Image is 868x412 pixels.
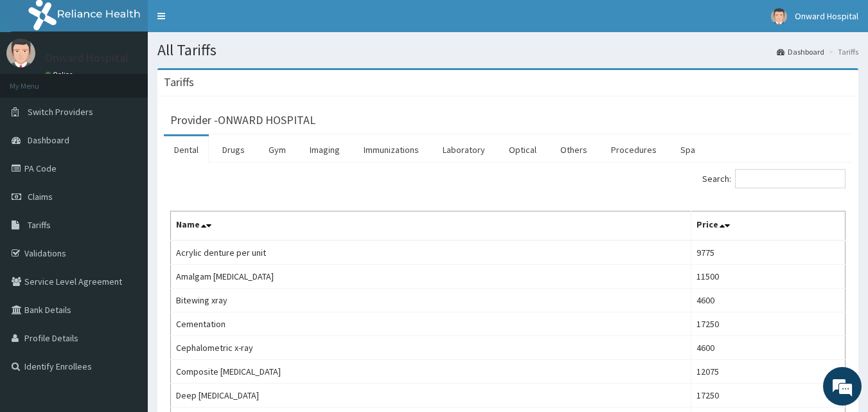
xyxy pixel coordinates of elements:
h3: Tariffs [164,76,194,88]
h1: All Tariffs [157,42,858,58]
td: 9775 [691,240,845,265]
td: Acrylic denture per unit [171,240,691,265]
p: Onward Hospital [45,52,128,64]
img: User Image [771,8,787,24]
td: Deep [MEDICAL_DATA] [171,384,691,408]
td: Amalgam [MEDICAL_DATA] [171,265,691,289]
a: Dashboard [777,46,824,57]
a: Laboratory [432,136,495,163]
td: 4600 [691,336,845,360]
th: Price [691,211,845,241]
a: Procedures [601,136,667,163]
a: Dental [164,136,209,163]
label: Search: [702,169,846,188]
span: Onward Hospital [795,10,858,22]
a: Spa [670,136,705,163]
a: Gym [258,136,296,163]
h3: Provider - ONWARD HOSPITAL [170,114,315,126]
img: User Image [6,39,35,67]
span: Tariffs [28,219,51,231]
td: 4600 [691,289,845,312]
td: Cementation [171,312,691,336]
td: 12075 [691,360,845,384]
td: Composite [MEDICAL_DATA] [171,360,691,384]
a: Imaging [299,136,350,163]
td: Cephalometric x-ray [171,336,691,360]
a: Drugs [212,136,255,163]
th: Name [171,211,691,241]
a: Optical [499,136,547,163]
span: Dashboard [28,134,69,146]
li: Tariffs [826,46,858,57]
a: Others [550,136,598,163]
input: Search: [735,169,846,188]
a: Immunizations [353,136,429,163]
span: Claims [28,191,53,202]
span: Switch Providers [28,106,93,118]
td: 17250 [691,384,845,408]
td: Bitewing xray [171,289,691,312]
a: Online [45,70,76,79]
td: 11500 [691,265,845,289]
td: 17250 [691,312,845,336]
